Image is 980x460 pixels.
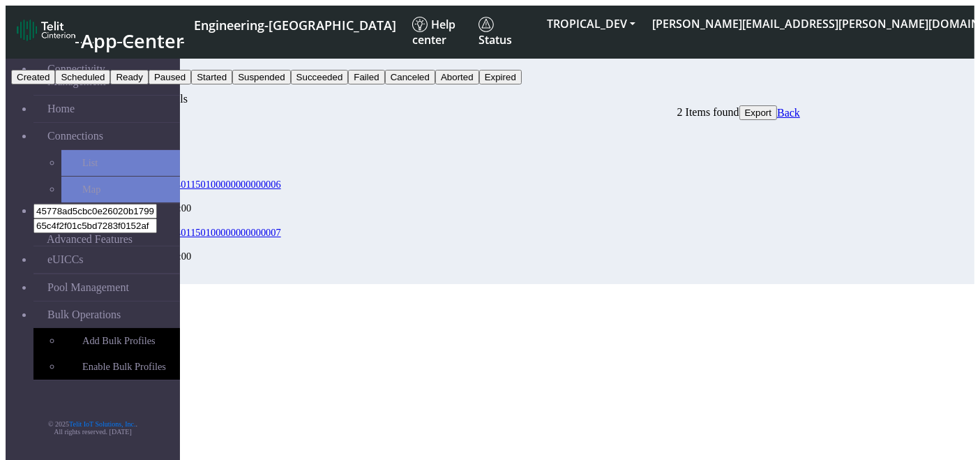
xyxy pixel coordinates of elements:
a: Status [473,11,538,53]
span: Status [478,17,512,47]
a: Help center [407,11,473,53]
button: Scheduled [55,70,110,84]
img: status.svg [478,17,494,32]
span: Help center [412,17,455,47]
button: Export [739,105,778,120]
span: Back [777,107,800,119]
button: Started [191,70,232,84]
a: List [61,150,180,176]
div: Bulk Activity Details [93,93,800,105]
span: Advanced Features [47,233,133,246]
button: Expired [479,70,522,84]
img: knowledge.svg [412,17,428,32]
a: Your current platform instance [193,11,395,37]
span: 2 Items found [677,106,739,118]
span: App Center [81,28,184,54]
a: Home [33,96,180,122]
a: App Center [17,15,182,49]
a: Map [61,177,180,202]
a: Back [777,107,800,119]
span: Export [745,107,772,118]
a: Connections [33,123,180,149]
button: Succeeded [291,70,349,84]
span: Map [82,184,100,195]
button: Ready [110,70,149,84]
button: Paused [149,70,191,84]
button: Canceled [385,70,435,84]
a: eUICCs [33,246,180,273]
button: TROPICAL_DEV [538,11,644,36]
span: Connections [47,130,103,142]
button: Aborted [435,70,479,84]
button: Failed [348,70,384,84]
img: logo-telit-cinterion-gw-new.png [17,19,75,41]
a: 89033024103401150100000000000007 [121,227,281,239]
span: Engineering-[GEOGRAPHIC_DATA] [194,17,396,34]
span: List [82,157,98,169]
a: Pool Management [33,274,180,301]
a: 89033024103401150100000000000006 [121,179,281,191]
button: Suspended [232,70,290,84]
button: Created [11,70,55,84]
